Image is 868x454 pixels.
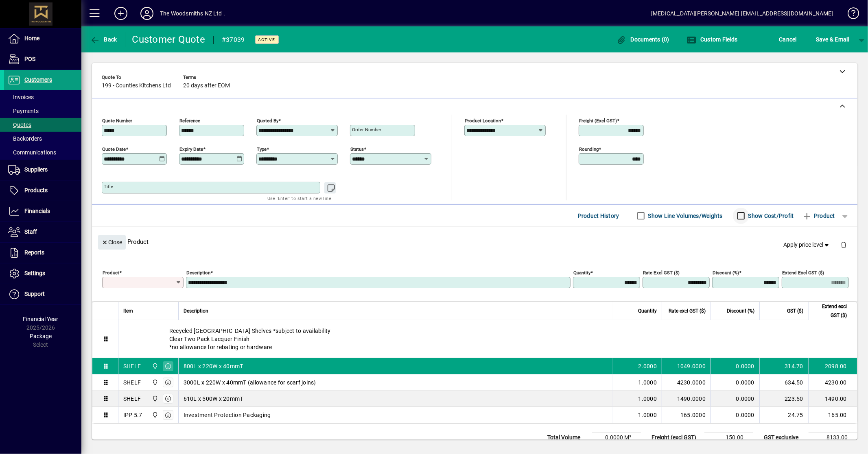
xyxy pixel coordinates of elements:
span: Products [24,187,48,193]
button: Profile [134,6,160,21]
div: 4230.0000 [667,378,706,387]
span: 3000L x 220W x 40mmT (allowance for scarf joins) [184,378,316,387]
a: Backorders [4,132,81,146]
mat-label: Freight (excl GST) [579,118,617,124]
a: Invoices [4,90,81,104]
label: Show Line Volumes/Weights [647,212,723,220]
span: Cancel [779,33,797,46]
td: 150.00 [704,433,753,443]
a: Knowledge Base [842,2,858,28]
mat-label: Title [104,184,113,189]
div: 1490.0000 [667,395,706,403]
span: 610L x 500W x 20mmT [184,395,243,403]
div: #37039 [222,33,245,46]
mat-label: Description [186,270,210,276]
button: Add [108,6,134,21]
a: Reports [4,243,81,263]
td: Total Volume [543,433,592,443]
span: 2.0000 [638,362,657,370]
span: Discount (%) [727,306,754,315]
span: Rate excl GST ($) [669,306,706,315]
button: Delete [834,235,853,254]
mat-label: Type [257,146,267,152]
a: Quotes [4,118,81,132]
span: GST ($) [787,306,803,315]
button: Custom Fields [684,32,740,47]
button: Cancel [777,32,799,47]
mat-label: Expiry date [179,146,203,152]
button: Product History [575,209,623,223]
app-page-header-button: Delete [834,241,853,248]
span: Description [184,306,208,315]
mat-label: Quote date [102,146,126,152]
span: 20 days after EOM [183,83,230,89]
mat-label: Reference [179,118,200,124]
button: Product [798,209,839,223]
a: Settings [4,263,81,284]
td: 165.00 [808,407,857,423]
span: Apply price level [784,241,831,249]
div: IPP 5.7 [123,411,142,419]
span: Custom Fields [687,36,738,43]
mat-label: Order number [352,127,381,133]
span: Investment Protection Packaging [184,411,271,419]
span: Settings [24,270,45,276]
div: 1049.0000 [667,362,706,370]
span: Invoices [8,94,34,100]
mat-label: Quoted by [257,118,278,124]
td: GST exclusive [760,433,809,443]
a: Staff [4,222,81,242]
span: Home [24,35,39,41]
td: 0.0000 M³ [592,433,641,443]
span: The Woodsmiths [150,378,159,387]
mat-label: Product [103,270,119,276]
mat-label: Quantity [573,270,590,276]
span: Extend excl GST ($) [813,302,847,320]
td: 634.50 [759,374,808,391]
span: Product [802,209,835,222]
div: 165.0000 [667,411,706,419]
mat-label: Quote number [102,118,132,124]
td: 24.75 [759,407,808,423]
div: Product [92,227,857,256]
span: 1.0000 [638,378,657,387]
mat-label: Extend excl GST ($) [782,270,824,276]
label: Show Cost/Profit [747,212,794,220]
mat-label: Status [350,146,364,152]
mat-label: Discount (%) [713,270,739,276]
span: Package [30,333,52,339]
td: 1490.00 [808,391,857,407]
mat-label: Rounding [579,146,599,152]
button: Documents (0) [614,32,671,47]
div: [MEDICAL_DATA][PERSON_NAME] [EMAIL_ADDRESS][DOMAIN_NAME] [651,7,833,20]
span: Customers [24,76,52,83]
td: 4230.00 [808,374,857,391]
span: 1.0000 [638,411,657,419]
a: POS [4,49,81,70]
span: The Woodsmiths [150,411,159,419]
div: SHELF [123,378,141,387]
mat-hint: Use 'Enter' to start a new line [267,193,331,203]
span: Active [258,37,275,42]
button: Save & Email [812,32,853,47]
td: 0.0000 [711,391,759,407]
td: 314.70 [759,358,808,374]
td: 223.50 [759,391,808,407]
a: Communications [4,146,81,159]
span: 199 - Counties Kitchens Ltd [102,83,171,89]
td: 0.0000 [711,374,759,391]
span: POS [24,56,35,62]
span: Financial Year [23,316,59,322]
div: Recycled [GEOGRAPHIC_DATA] Shelves *subject to availability Clear Two Pack Lacquer Finish *no all... [118,320,857,358]
button: Back [88,32,119,47]
mat-label: Rate excl GST ($) [643,270,680,276]
app-page-header-button: Close [96,238,128,245]
a: Support [4,284,81,304]
span: S [816,36,819,43]
a: Financials [4,201,81,222]
button: Close [98,235,126,250]
span: Backorders [8,135,42,142]
a: Payments [4,104,81,118]
span: Reports [24,249,44,256]
span: Communications [8,149,56,156]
